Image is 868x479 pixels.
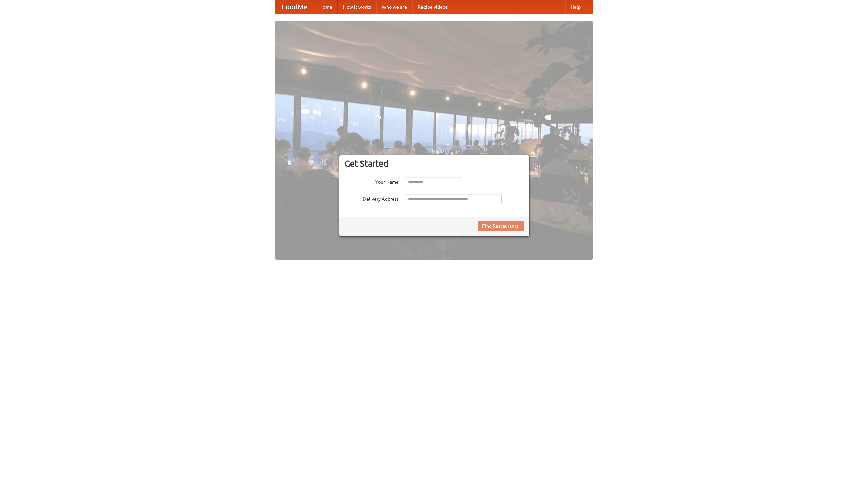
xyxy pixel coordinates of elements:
a: Help [565,0,586,14]
label: Delivery Address [344,194,399,202]
h3: Get Started [344,158,524,169]
a: Who we are [376,0,412,14]
a: How it works [338,0,376,14]
label: Your Name [344,177,399,186]
button: Find Restaurants! [478,221,524,231]
a: FoodMe [275,0,314,14]
a: Home [314,0,338,14]
a: Recipe videos [412,0,453,14]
